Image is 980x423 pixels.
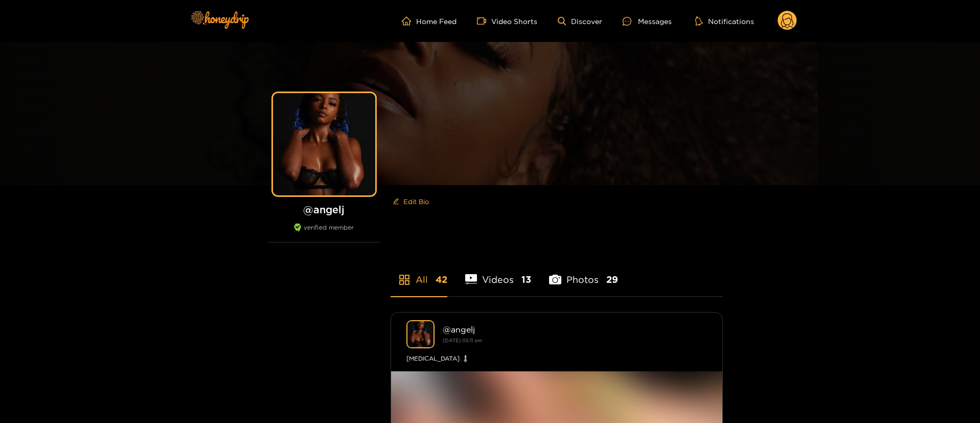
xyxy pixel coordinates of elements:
[406,320,435,348] img: angelj
[402,16,416,26] span: home
[443,338,482,343] small: [DATE] 05:11 am
[406,353,707,364] div: [MEDICAL_DATA] 🌡️
[403,196,429,207] span: Edit Bio
[443,325,707,334] div: @ angelj
[268,203,380,216] h1: @ angelj
[268,224,380,242] div: verified member
[623,15,672,27] div: Messages
[391,193,431,210] button: editEdit Bio
[549,250,618,296] li: Photos
[402,16,457,26] a: Home Feed
[521,273,531,286] span: 13
[465,250,532,296] li: Videos
[477,16,537,26] a: Video Shorts
[477,16,491,26] span: video-camera
[436,273,447,286] span: 42
[692,16,757,26] button: Notifications
[391,250,447,296] li: All
[393,198,399,206] span: edit
[558,17,602,26] a: Discover
[398,274,411,286] span: appstore
[606,273,618,286] span: 29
